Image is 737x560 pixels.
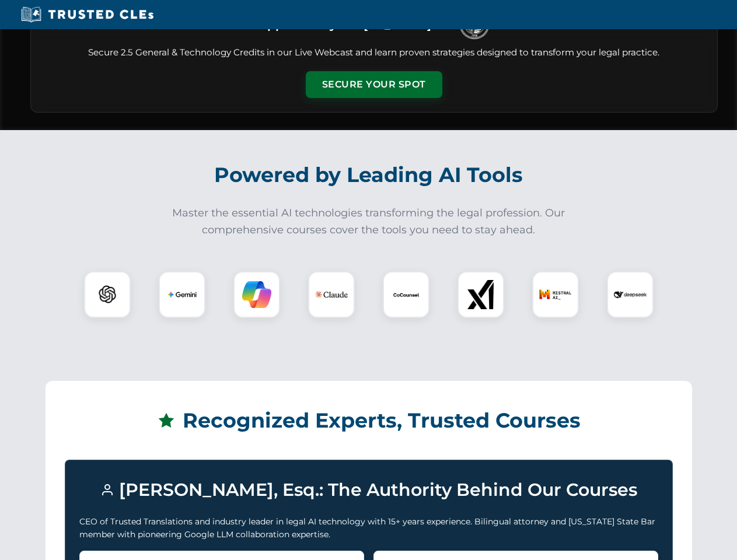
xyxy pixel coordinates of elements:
[167,280,197,309] img: Gemini Logo
[392,280,421,309] img: CoCounsel Logo
[18,6,157,23] img: Trusted CLEs
[315,278,348,311] img: Claude Logo
[532,271,579,318] div: Mistral AI
[614,278,647,311] img: DeepSeek Logo
[383,271,429,318] div: CoCounsel
[466,280,495,309] img: xAI Logo
[233,271,280,318] div: Copilot
[607,271,654,318] div: DeepSeek
[65,400,673,441] h2: Recognized Experts, Trusted Courses
[45,46,703,60] p: Secure 2.5 General & Technology Credits in our Live Webcast and learn proven strategies designed ...
[84,271,131,318] div: ChatGPT
[457,271,504,318] div: xAI
[90,278,124,311] img: ChatGPT Logo
[308,271,355,318] div: Claude
[165,205,573,239] p: Master the essential AI technologies transforming the legal profession. Our comprehensive courses...
[159,271,205,318] div: Gemini
[79,474,658,506] h3: [PERSON_NAME], Esq.: The Authority Behind Our Courses
[306,71,442,98] button: Secure Your Spot
[242,280,271,309] img: Copilot Logo
[46,155,692,195] h2: Powered by Leading AI Tools
[79,515,658,541] p: CEO of Trusted Translations and industry leader in legal AI technology with 15+ years experience....
[539,278,572,311] img: Mistral AI Logo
